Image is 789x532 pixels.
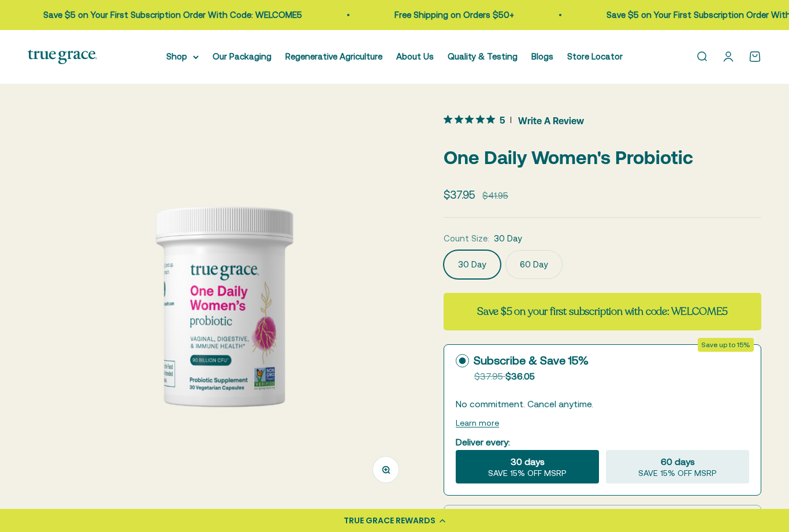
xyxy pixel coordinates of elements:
a: Regenerative Agriculture [285,51,382,61]
legend: Count Size: [444,232,489,245]
p: Save $5 on Your First Subscription Order With Code: WELCOME5 [43,8,302,22]
a: Our Packaging [213,51,271,61]
a: Store Locator [567,51,623,61]
sale-price: $37.95 [444,186,475,203]
div: TRUE GRACE REWARDS [344,515,436,527]
a: Blogs [531,51,553,61]
compare-at-price: $41.95 [482,189,508,203]
span: 5 [500,113,505,125]
span: 30 Day [494,232,522,245]
p: One Daily Women's Probiotic [444,143,761,172]
button: 5 out 5 stars rating in total 4 reviews. Jump to reviews. [444,111,584,129]
img: Daily Probiotic for Women's Vaginal, Digestive, and Immune Support* - 90 Billion CFU at time of m... [28,111,416,500]
a: About Us [396,51,434,61]
summary: Shop [166,50,199,64]
a: Quality & Testing [448,51,518,61]
strong: Save $5 on your first subscription with code: WELCOME5 [477,304,728,318]
span: Write A Review [518,111,584,129]
a: Free Shipping on Orders $50+ [394,10,514,20]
